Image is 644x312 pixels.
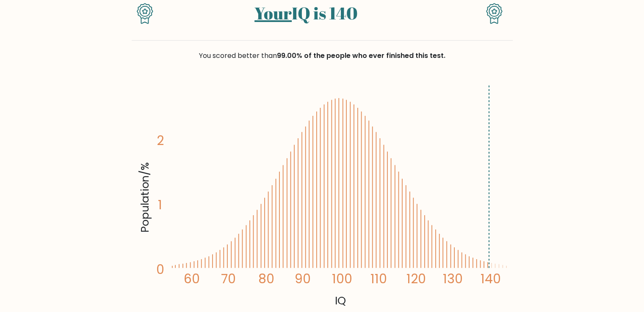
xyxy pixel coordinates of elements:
[168,3,444,23] h1: IQ is 140
[254,2,292,25] a: Your
[156,261,164,279] tspan: 0
[157,132,164,149] tspan: 2
[332,270,352,287] tspan: 100
[277,51,445,60] span: 99.00% of the people who ever finished this test.
[132,51,513,61] div: You scored better than
[443,270,463,287] tspan: 130
[335,293,346,308] tspan: IQ
[183,270,199,287] tspan: 60
[158,196,162,213] tspan: 1
[221,270,236,287] tspan: 70
[406,270,426,287] tspan: 120
[481,270,501,287] tspan: 140
[137,162,152,233] tspan: Population/%
[370,270,387,287] tspan: 110
[258,270,274,287] tspan: 80
[295,270,311,287] tspan: 90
